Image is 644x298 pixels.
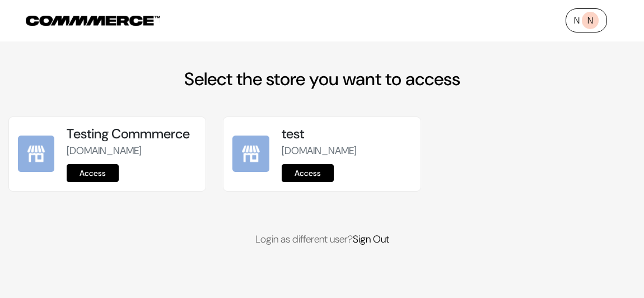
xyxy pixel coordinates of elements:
a: Access [67,164,119,182]
h2: Select the store you want to access [8,68,636,90]
img: COMMMERCE [26,16,160,26]
h5: test [282,126,412,142]
a: Access [282,164,334,182]
a: Sign Out [353,232,389,246]
span: N [582,12,599,29]
p: [DOMAIN_NAME] [282,143,412,159]
a: NN [566,8,607,32]
h5: Testing Commmerce [67,126,197,142]
img: Testing Commmerce [18,136,54,172]
p: Login as different user? [8,232,636,247]
img: test [232,136,269,172]
p: [DOMAIN_NAME] [67,143,197,159]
